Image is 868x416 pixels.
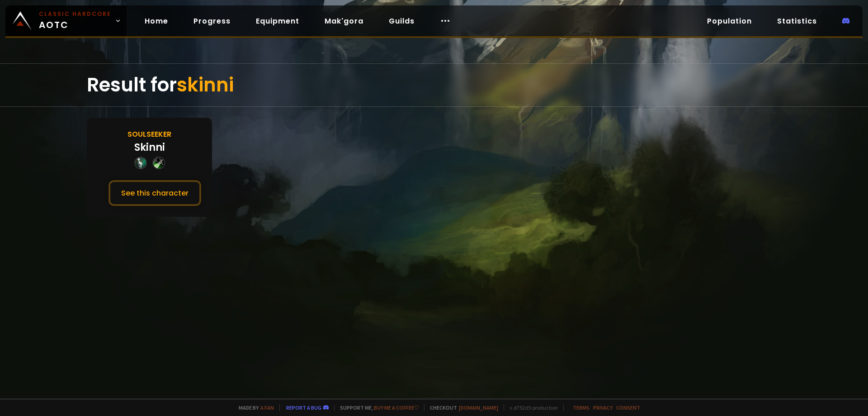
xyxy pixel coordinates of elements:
a: Mak'gora [317,12,371,30]
a: Buy me a coffee [374,404,419,411]
span: Support me, [334,404,419,411]
a: [DOMAIN_NAME] [459,404,498,411]
a: a fan [260,404,274,411]
a: Home [137,12,175,30]
span: v. d752d5 - production [504,404,558,411]
a: Classic HardcoreAOTC [5,5,127,36]
a: Privacy [593,404,613,411]
a: Progress [186,12,238,30]
div: Skinni [134,140,165,155]
button: See this character [108,180,201,206]
a: Consent [616,404,640,411]
span: Made by [233,404,274,411]
a: Statistics [770,12,824,30]
span: AOTC [39,10,111,32]
div: Soulseeker [127,129,171,140]
span: Checkout [424,404,498,411]
a: Guilds [382,12,422,30]
a: Report a bug [286,404,321,411]
small: Classic Hardcore [39,10,111,18]
a: Equipment [249,12,307,30]
div: Result for [87,64,781,106]
span: skinni [177,72,234,98]
a: Population [700,12,759,30]
a: Terms [573,404,590,411]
